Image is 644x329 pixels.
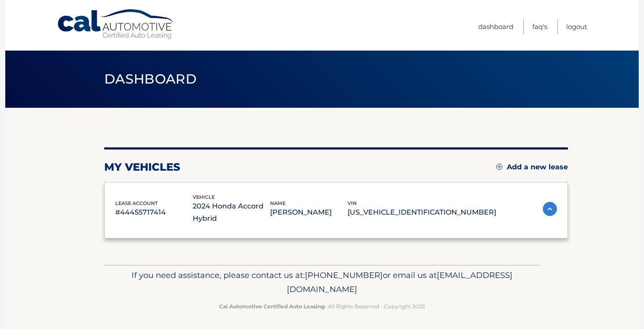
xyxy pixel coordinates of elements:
span: [PHONE_NUMBER] [305,270,383,280]
img: add.svg [496,164,502,170]
a: FAQ's [532,19,547,34]
strong: Cal Automotive Certified Auto Leasing [219,303,325,310]
span: name [270,200,285,206]
p: #44455717414 [115,206,193,219]
p: - All Rights Reserved - Copyright 2025 [110,302,534,311]
a: Cal Automotive [57,9,176,40]
span: vin [348,200,357,206]
a: Add a new lease [496,163,568,172]
a: Logout [566,19,587,34]
h2: my vehicles [104,161,180,174]
span: vehicle [193,194,215,200]
p: [US_VEHICLE_IDENTIFICATION_NUMBER] [348,206,496,219]
p: 2024 Honda Accord Hybrid [193,200,270,225]
p: [PERSON_NAME] [270,206,348,219]
img: accordion-active.svg [543,202,557,216]
a: Dashboard [478,19,513,34]
p: If you need assistance, please contact us at: or email us at [110,268,534,296]
span: lease account [115,200,158,206]
span: Dashboard [104,71,197,87]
